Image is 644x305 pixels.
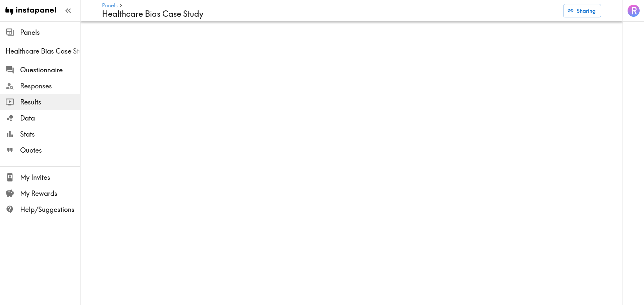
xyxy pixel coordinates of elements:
span: Quotes [20,146,80,155]
span: R [631,5,637,17]
span: Stats [20,130,80,139]
button: Sharing [563,4,601,17]
span: Responses [20,81,80,91]
h4: Healthcare Bias Case Study [102,9,558,19]
span: Data [20,113,80,123]
span: Help/Suggestions [20,205,80,214]
span: Healthcare Bias Case Study [5,47,80,56]
span: My Invites [20,173,80,182]
span: Panels [20,28,80,37]
button: R [627,4,640,17]
a: Panels [102,3,118,9]
span: My Rewards [20,189,80,198]
span: Results [20,97,80,107]
span: Questionnaire [20,65,80,75]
